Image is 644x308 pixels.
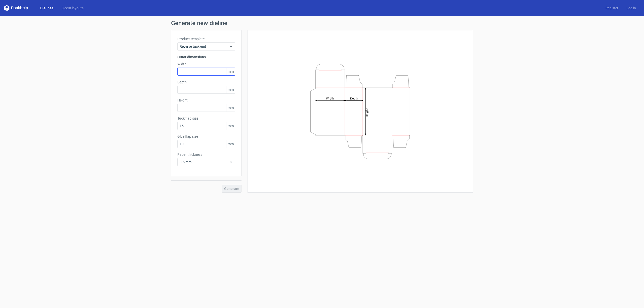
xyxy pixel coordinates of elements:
[177,152,235,157] label: Paper thickness
[177,36,235,41] label: Product template
[226,86,235,93] span: mm
[36,6,57,11] a: Dielines
[350,96,358,100] tspan: Depth
[177,55,235,60] h3: Outer dimensions
[177,62,235,67] label: Width
[57,6,88,11] a: Diecut layouts
[177,116,235,121] label: Tuck flap size
[326,96,334,100] tspan: Width
[226,104,235,112] span: mm
[177,80,235,85] label: Depth
[180,44,229,49] span: Reverse tuck end
[601,6,622,11] a: Register
[180,160,229,165] span: 0.5 mm
[365,108,369,117] tspan: Height
[177,98,235,103] label: Height
[226,68,235,75] span: mm
[622,6,640,11] a: Log in
[226,122,235,130] span: mm
[226,140,235,148] span: mm
[177,134,235,139] label: Glue flap size
[171,20,473,26] h1: Generate new dieline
